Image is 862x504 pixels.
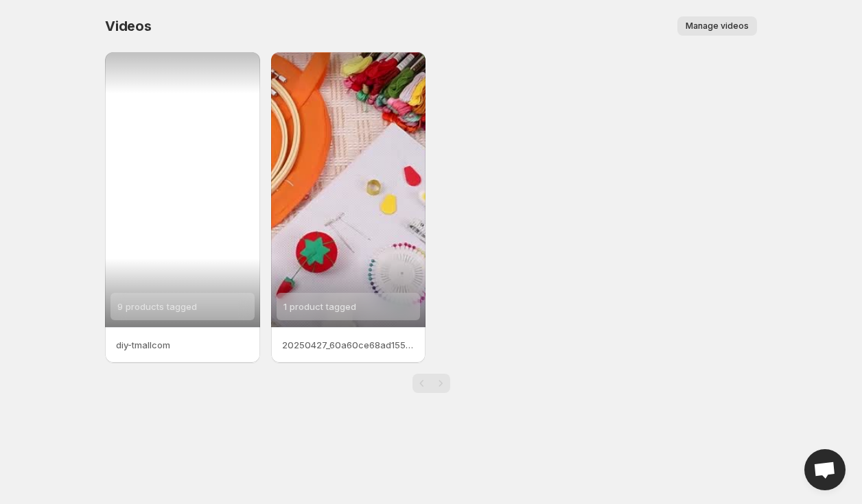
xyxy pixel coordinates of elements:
[804,449,846,490] a: Open chat
[686,21,749,32] span: Manage videos
[116,338,249,352] p: diy-tmallcom
[283,301,356,312] span: 1 product tagged
[282,338,415,352] p: 20250427_60a60ce68ad155fb_517015389807_264203197091564_published_mp4_264_hd_taobao
[677,16,757,36] button: Manage videos
[412,374,450,393] nav: Pagination
[117,301,197,312] span: 9 products tagged
[105,18,152,34] span: Videos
